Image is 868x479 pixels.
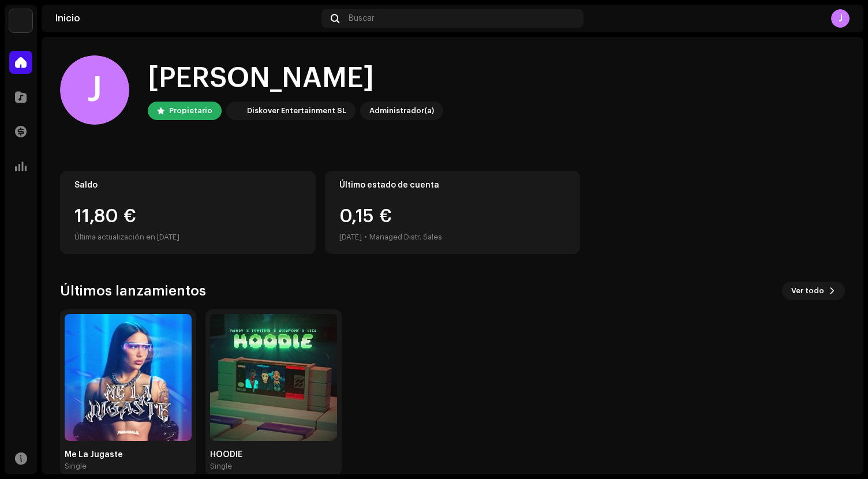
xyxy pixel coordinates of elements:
[339,230,362,244] div: [DATE]
[74,181,301,190] div: Saldo
[369,230,442,244] div: Managed Distr. Sales
[65,450,192,459] div: Me La Jugaste
[65,314,192,441] img: 2241fb3f-7fe0-4a86-8910-ad388025e1ee
[210,462,232,471] div: Single
[782,282,845,300] button: Ver todo
[60,282,206,300] h3: Últimos lanzamientos
[247,104,346,118] div: Diskover Entertainment SL
[148,60,443,97] div: [PERSON_NAME]
[55,14,317,23] div: Inicio
[831,9,850,28] div: J
[349,14,375,23] span: Buscar
[210,314,337,441] img: 82ebaa67-053f-4c8a-bfef-421462bafa6a
[60,55,129,125] div: J
[325,171,581,254] re-o-card-value: Último estado de cuenta
[65,462,87,471] div: Single
[229,104,242,118] img: 297a105e-aa6c-4183-9ff4-27133c00f2e2
[210,450,337,459] div: HOODIE
[60,171,316,254] re-o-card-value: Saldo
[339,181,566,190] div: Último estado de cuenta
[791,279,824,302] span: Ver todo
[169,104,212,118] div: Propietario
[369,104,434,118] div: Administrador(a)
[364,230,367,244] div: •
[74,230,301,244] div: Última actualización en [DATE]
[9,9,32,32] img: 297a105e-aa6c-4183-9ff4-27133c00f2e2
